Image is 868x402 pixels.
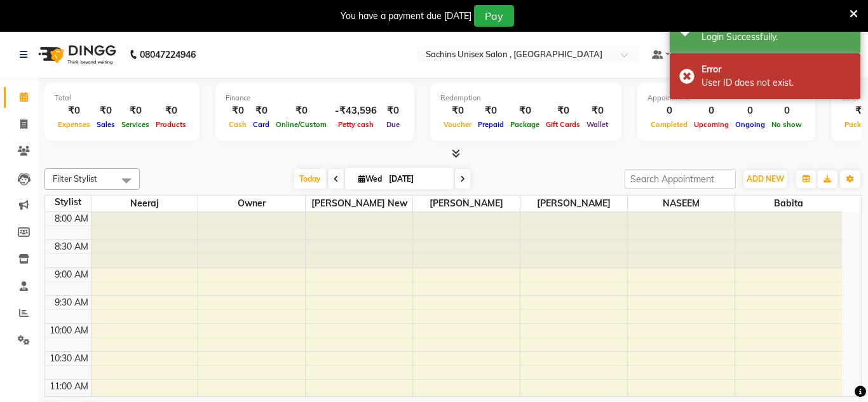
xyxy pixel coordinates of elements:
span: Card [250,120,273,129]
div: ₹0 [382,104,404,118]
div: You have a payment due [DATE] [341,10,471,23]
span: Upcoming [691,120,732,129]
div: ₹0 [153,104,189,118]
div: 9:00 AM [52,268,91,281]
span: Wed [355,174,385,184]
span: Gift Cards [543,120,583,129]
div: User ID does not exist. [702,76,851,90]
input: Search Appointment [625,169,736,189]
div: ₹0 [507,104,543,118]
div: -₹43,596 [330,104,382,118]
span: [PERSON_NAME] [413,196,520,211]
div: ₹0 [273,104,330,118]
div: 8:00 AM [52,212,91,225]
div: Stylist [45,196,91,209]
img: logo [32,37,119,72]
b: 08047224946 [140,37,196,72]
div: 11:00 AM [47,380,91,393]
input: 2025-09-03 [385,170,449,189]
span: Services [118,120,153,129]
span: Products [153,120,189,129]
button: Pay [474,5,514,27]
span: Package [507,120,543,129]
div: 0 [648,104,691,118]
span: Sales [93,120,118,129]
span: Neeraj [92,196,198,211]
div: ₹0 [583,104,611,118]
div: ₹0 [93,104,118,118]
div: ₹0 [55,104,93,118]
div: Total [55,93,189,104]
div: 10:30 AM [47,352,91,365]
span: Petty cash [335,120,377,129]
span: Wallet [583,120,611,129]
span: NASEEM [628,196,735,211]
span: Cash [226,120,250,129]
span: ADD NEW [747,174,784,184]
button: ADD NEW [743,170,787,188]
div: 8:30 AM [52,240,91,253]
div: 0 [732,104,768,118]
div: 0 [691,104,732,118]
span: Voucher [440,120,475,129]
span: Due [383,120,403,129]
span: Prepaid [475,120,507,129]
span: Owner [198,196,305,211]
div: Finance [226,93,404,104]
div: ₹0 [118,104,153,118]
span: Completed [648,120,691,129]
span: [PERSON_NAME] [520,196,627,211]
span: Babita [735,196,842,211]
div: ₹0 [440,104,475,118]
div: 9:30 AM [52,296,91,309]
span: Online/Custom [273,120,330,129]
div: 10:00 AM [47,324,91,337]
span: Today [294,169,326,189]
div: Redemption [440,93,611,104]
span: [PERSON_NAME] new [306,196,412,211]
div: ₹0 [543,104,583,118]
div: ₹0 [475,104,507,118]
div: ₹0 [226,104,250,118]
span: No show [768,120,805,129]
div: Appointment [648,93,805,104]
span: Ongoing [732,120,768,129]
span: Filter Stylist [53,173,97,184]
div: 0 [768,104,805,118]
div: Error [702,63,851,76]
span: Expenses [55,120,93,129]
div: Login Successfully. [702,30,851,44]
div: ₹0 [250,104,273,118]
